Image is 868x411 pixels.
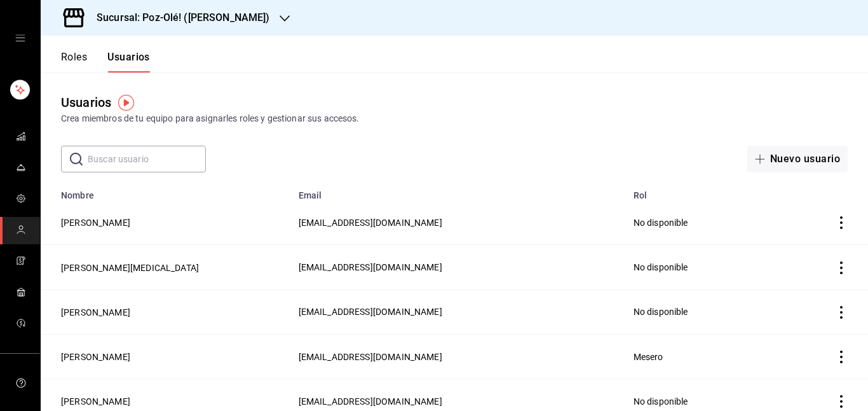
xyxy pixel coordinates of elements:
[299,307,442,317] span: [EMAIL_ADDRESS][DOMAIN_NAME]
[41,183,291,200] th: Nombre
[107,51,150,73] button: Usuarios
[291,183,626,200] th: Email
[626,289,799,334] td: No disponible
[61,51,150,73] div: navigation tabs
[835,261,848,274] button: actions
[61,306,130,319] button: [PERSON_NAME]
[634,352,663,362] span: Mesero
[299,396,442,407] span: [EMAIL_ADDRESS][DOMAIN_NAME]
[61,395,130,408] button: [PERSON_NAME]
[86,10,269,25] h3: Sucursal: Poz-Olé! ([PERSON_NAME])
[61,51,87,73] button: Roles
[835,306,848,319] button: actions
[61,112,848,125] div: Crea miembros de tu equipo para asignarles roles y gestionar sus accesos.
[835,395,848,408] button: actions
[61,93,111,112] div: Usuarios
[61,351,130,363] button: [PERSON_NAME]
[299,262,442,272] span: [EMAIL_ADDRESS][DOMAIN_NAME]
[15,33,25,43] button: open drawer
[61,261,199,274] button: [PERSON_NAME][MEDICAL_DATA]
[835,351,848,363] button: actions
[61,216,130,229] button: [PERSON_NAME]
[88,146,206,172] input: Buscar usuario
[626,200,799,245] td: No disponible
[118,95,134,111] img: Tooltip marker
[835,216,848,229] button: actions
[299,352,442,362] span: [EMAIL_ADDRESS][DOMAIN_NAME]
[626,245,799,289] td: No disponible
[626,183,799,200] th: Rol
[299,218,442,228] span: [EMAIL_ADDRESS][DOMAIN_NAME]
[747,146,848,172] button: Nuevo usuario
